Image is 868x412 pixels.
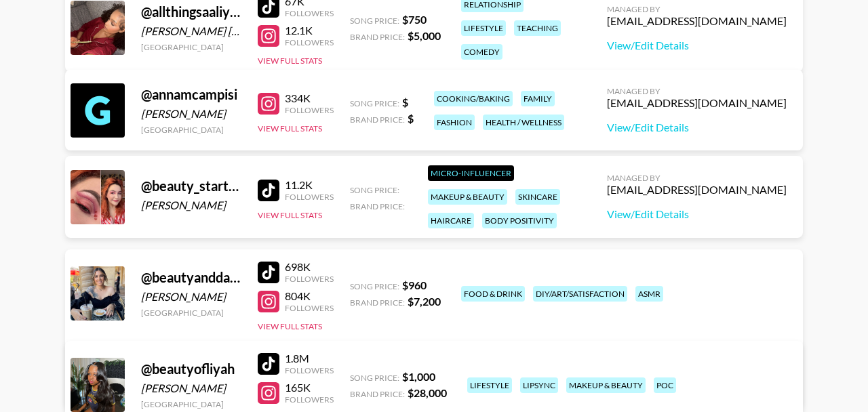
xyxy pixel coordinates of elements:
[515,189,560,205] div: skincare
[285,105,334,115] div: Followers
[408,386,447,399] strong: $ 28,000
[607,173,787,183] div: Managed By
[285,192,334,202] div: Followers
[408,112,414,125] strong: $
[285,8,334,18] div: Followers
[428,213,474,228] div: haircare
[141,290,241,304] div: [PERSON_NAME]
[402,13,427,26] strong: $ 750
[654,377,676,393] div: poc
[566,377,646,393] div: makeup & beauty
[434,115,475,130] div: fashion
[607,4,787,14] div: Managed By
[141,399,241,409] div: [GEOGRAPHIC_DATA]
[350,115,405,125] span: Brand Price:
[141,107,241,121] div: [PERSON_NAME]
[607,39,787,52] a: View/Edit Details
[408,29,441,42] strong: $ 5,000
[285,381,334,394] div: 165K
[514,20,561,36] div: teaching
[141,269,241,286] div: @ beautyanddasweetz
[350,32,405,42] span: Brand Price:
[285,289,334,303] div: 804K
[141,125,241,135] div: [GEOGRAPHIC_DATA]
[258,56,322,66] button: View Full Stats
[285,178,334,192] div: 11.2K
[607,183,787,197] div: [EMAIL_ADDRESS][DOMAIN_NAME]
[428,165,514,181] div: Micro-Influencer
[285,394,334,405] div: Followers
[285,91,334,105] div: 334K
[350,16,399,26] span: Song Price:
[141,360,241,377] div: @ beautyofliyah
[258,210,322,220] button: View Full Stats
[350,297,405,308] span: Brand Price:
[141,382,241,395] div: [PERSON_NAME]
[141,199,241,212] div: [PERSON_NAME]
[141,3,241,20] div: @ allthingsaaliyah
[285,37,334,47] div: Followers
[285,365,334,375] div: Followers
[285,24,334,37] div: 12.1K
[285,303,334,313] div: Followers
[141,86,241,103] div: @ annamcampisi
[607,86,787,96] div: Managed By
[520,377,558,393] div: lipsync
[607,121,787,134] a: View/Edit Details
[402,370,435,383] strong: $ 1,000
[141,308,241,318] div: [GEOGRAPHIC_DATA]
[607,14,787,28] div: [EMAIL_ADDRESS][DOMAIN_NAME]
[350,389,405,399] span: Brand Price:
[428,189,507,205] div: makeup & beauty
[402,96,408,108] strong: $
[258,123,322,133] button: View Full Stats
[285,260,334,274] div: 698K
[350,373,399,383] span: Song Price:
[461,286,525,302] div: food & drink
[408,295,441,308] strong: $ 7,200
[350,281,399,291] span: Song Price:
[483,115,564,130] div: health / wellness
[285,274,334,284] div: Followers
[607,96,787,110] div: [EMAIL_ADDRESS][DOMAIN_NAME]
[482,213,557,228] div: body positivity
[402,279,427,291] strong: $ 960
[607,207,787,221] a: View/Edit Details
[635,286,663,302] div: asmr
[285,352,334,365] div: 1.8M
[141,178,241,194] div: @ beauty_starts_within87
[350,201,405,211] span: Brand Price:
[467,377,512,393] div: lifestyle
[350,185,399,195] span: Song Price:
[521,91,555,106] div: family
[258,321,322,331] button: View Full Stats
[141,24,241,38] div: [PERSON_NAME] [PERSON_NAME]
[461,20,506,36] div: lifestyle
[533,286,627,302] div: diy/art/satisfaction
[141,42,241,52] div: [GEOGRAPHIC_DATA]
[350,98,399,108] span: Song Price:
[434,91,513,106] div: cooking/baking
[461,44,502,60] div: comedy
